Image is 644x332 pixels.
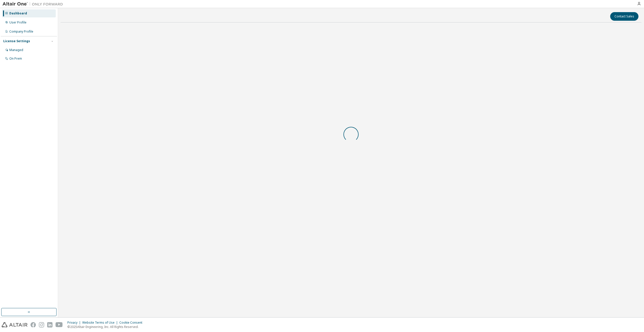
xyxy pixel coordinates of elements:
div: Managed [9,48,23,52]
div: Dashboard [9,11,27,15]
div: On Prem [9,57,22,61]
div: Company Profile [9,30,33,34]
div: Website Terms of Use [82,321,119,325]
img: altair_logo.svg [2,322,28,327]
div: User Profile [9,20,26,25]
div: License Settings [3,39,30,43]
button: Contact Sales [610,12,638,21]
img: Altair One [3,2,66,7]
img: linkedin.svg [47,322,52,327]
div: Cookie Consent [119,321,145,325]
img: youtube.svg [56,322,63,327]
img: facebook.svg [31,322,36,327]
div: Privacy [67,321,82,325]
img: instagram.svg [39,322,44,327]
p: © 2025 Altair Engineering, Inc. All Rights Reserved. [67,325,145,329]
